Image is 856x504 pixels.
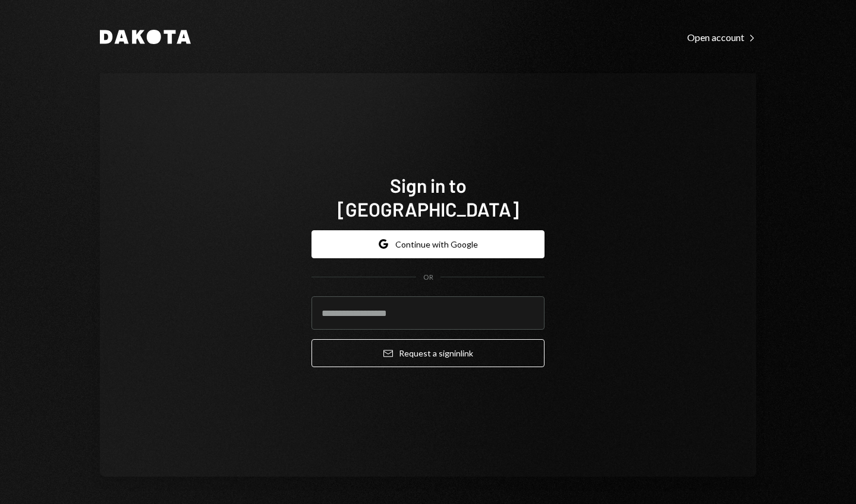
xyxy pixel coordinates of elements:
[311,339,545,367] button: Request a signinlink
[311,230,545,258] button: Continue with Google
[423,273,433,283] div: OR
[687,30,756,43] a: Open account
[311,173,545,221] h1: Sign in to [GEOGRAPHIC_DATA]
[687,32,756,43] div: Open account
